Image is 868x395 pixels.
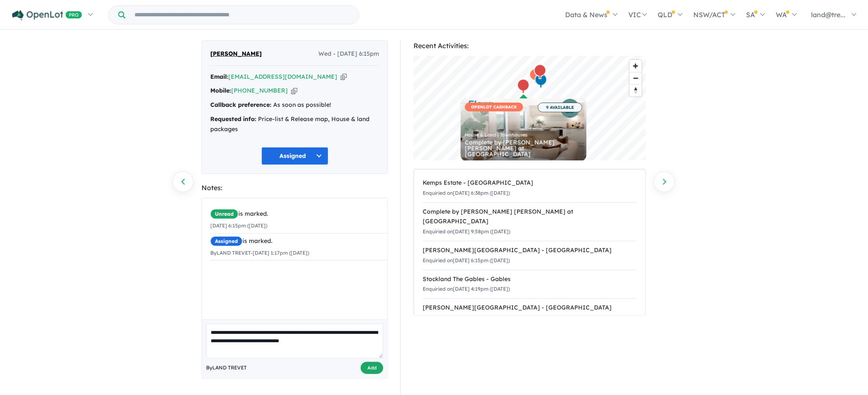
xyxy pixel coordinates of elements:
[465,103,523,111] span: OPENLOT CASHBACK
[538,103,582,112] span: 9 AVAILABLE
[630,84,642,96] button: Reset bearing to north
[361,362,383,374] button: Add
[423,286,510,292] small: Enquiried on [DATE] 4:19pm ([DATE])
[465,139,582,157] div: Complete by [PERSON_NAME] [PERSON_NAME] at [GEOGRAPHIC_DATA]
[630,72,642,84] span: Zoom out
[630,72,642,84] button: Zoom out
[210,222,267,229] small: [DATE] 6:15pm ([DATE])
[210,114,379,134] div: Price-list & Release map, House & land packages
[210,100,379,110] div: As soon as possible!
[465,133,582,137] div: House & Land | Townhouses
[318,49,379,59] span: Wed - [DATE] 6:15pm
[423,202,637,241] a: Complete by [PERSON_NAME] [PERSON_NAME] at [GEOGRAPHIC_DATA]Enquiried on[DATE] 9:58pm ([DATE])
[423,270,637,299] a: Stockland The Gables - GablesEnquiried on[DATE] 4:19pm ([DATE])
[423,174,637,203] a: Kemps Estate - [GEOGRAPHIC_DATA]Enquiried on[DATE] 6:38pm ([DATE])
[423,298,637,328] a: [PERSON_NAME][GEOGRAPHIC_DATA] - [GEOGRAPHIC_DATA]Enquiried on[DATE] 4:18pm ([DATE])
[423,178,637,188] div: Kemps Estate - [GEOGRAPHIC_DATA]
[423,190,510,196] small: Enquiried on [DATE] 6:38pm ([DATE])
[423,241,637,270] a: [PERSON_NAME][GEOGRAPHIC_DATA] - [GEOGRAPHIC_DATA]Enquiried on[DATE] 6:15pm ([DATE])
[811,10,846,19] span: land@tre...
[291,86,297,95] button: Copy
[535,73,548,89] div: Map marker
[413,56,646,160] canvas: Map
[261,147,328,165] button: Assigned
[210,49,262,59] span: [PERSON_NAME]
[127,6,357,24] input: Try estate name, suburb, builder or developer
[210,236,243,246] span: Assigned
[413,40,646,52] div: Recent Activities:
[423,228,510,235] small: Enquiried on [DATE] 9:58pm ([DATE])
[423,207,637,227] div: Complete by [PERSON_NAME] [PERSON_NAME] at [GEOGRAPHIC_DATA]
[423,245,637,256] div: [PERSON_NAME][GEOGRAPHIC_DATA] - [GEOGRAPHIC_DATA]
[341,72,347,81] button: Copy
[12,10,82,21] img: Openlot PRO Logo White
[423,257,510,263] small: Enquiried on [DATE] 6:15pm ([DATE])
[228,73,337,80] a: [EMAIL_ADDRESS][DOMAIN_NAME]
[206,364,247,372] span: By LAND TREVET
[517,79,530,94] div: Map marker
[423,315,510,321] small: Enquiried on [DATE] 4:18pm ([DATE])
[423,274,637,284] div: Stockland The Gables - Gables
[534,64,547,80] div: Map marker
[201,182,388,194] div: Notes:
[461,98,586,161] a: OPENLOT CASHBACK 9 AVAILABLE House & Land | Townhouses Complete by [PERSON_NAME] [PERSON_NAME] at...
[231,87,288,94] a: [PHONE_NUMBER]
[210,115,256,123] strong: Requested info:
[210,87,231,94] strong: Mobile:
[630,60,642,72] button: Zoom in
[210,236,389,246] div: is marked.
[530,68,542,84] div: Map marker
[210,250,309,256] small: By LAND TREVET - [DATE] 1:17pm ([DATE])
[210,73,228,80] strong: Email:
[423,303,637,313] div: [PERSON_NAME][GEOGRAPHIC_DATA] - [GEOGRAPHIC_DATA]
[210,209,238,219] span: Unread
[210,101,271,108] strong: Callback preference:
[210,209,389,219] div: is marked.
